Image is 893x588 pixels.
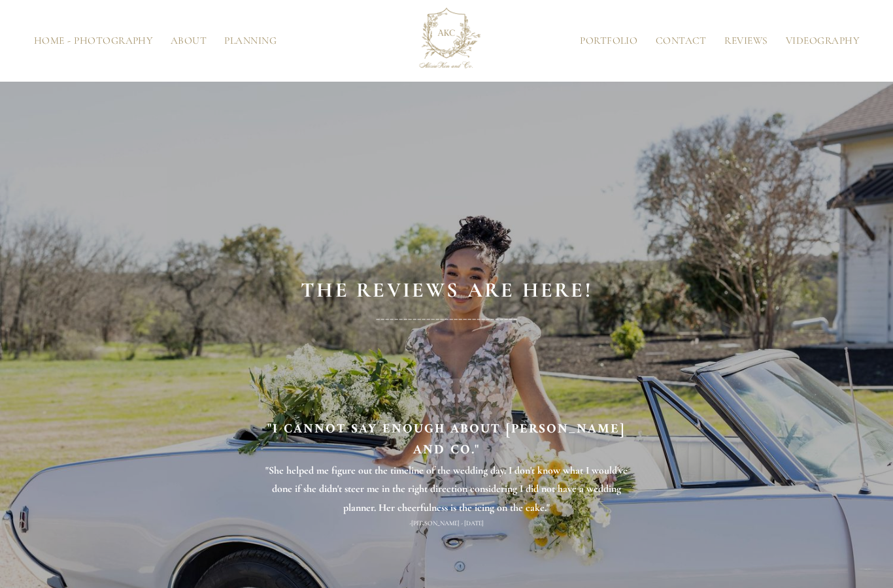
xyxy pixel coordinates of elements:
[716,36,777,46] a: Reviews
[161,36,216,46] a: About
[411,5,482,77] img: AlesiaKim and Co.
[267,418,630,462] strong: "I cannot say enough about [PERSON_NAME] and Co."
[301,277,592,302] strong: The Reviews Are HERE!
[376,309,517,322] strong: _______________________________
[571,36,647,46] a: Portfolio
[777,36,868,46] a: Videography
[647,36,716,46] a: Contact
[216,36,286,46] a: Planning
[265,463,630,514] strong: "She helped me figure out the timeline of the wedding day. I don't know what I would've done if s...
[25,36,161,46] a: Home - Photography
[409,519,484,527] span: -[PERSON_NAME] - [DATE]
